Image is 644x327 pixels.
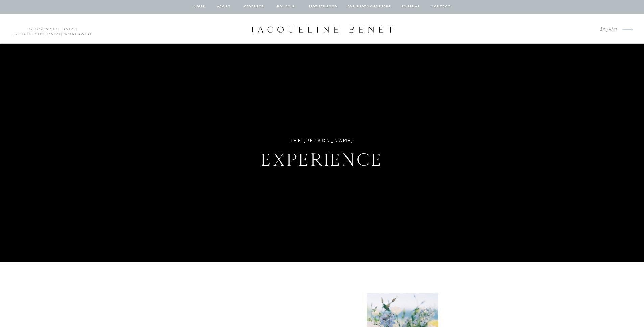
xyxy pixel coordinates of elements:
[430,4,452,10] a: contact
[217,4,231,10] a: about
[309,4,337,10] a: Motherhood
[277,4,296,10] a: BOUDOIR
[28,27,76,31] a: [GEOGRAPHIC_DATA]
[13,32,61,36] a: [GEOGRAPHIC_DATA]
[9,27,96,31] p: | | Worldwide
[242,4,265,10] a: Weddings
[400,4,421,10] a: journal
[595,25,618,34] a: Inquire
[267,137,377,145] div: The [PERSON_NAME]
[225,146,420,170] h1: Experience
[193,4,206,10] a: home
[347,4,391,10] a: for photographers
